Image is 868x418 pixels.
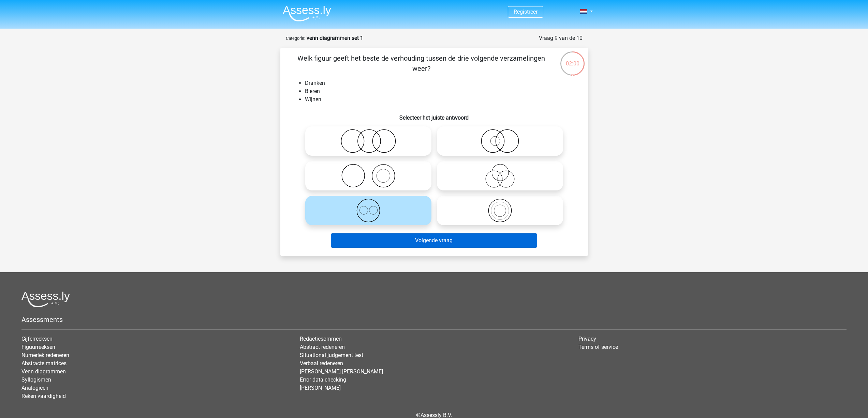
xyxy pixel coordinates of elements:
a: Venn diagrammen [21,368,66,375]
a: [PERSON_NAME] [PERSON_NAME] [300,368,383,375]
a: Numeriek redeneren [21,352,69,358]
a: Abstracte matrices [21,360,67,367]
a: Terms of service [578,344,618,350]
a: Abstract redeneren [300,344,345,350]
a: Syllogismen [21,376,51,383]
strong: venn diagrammen set 1 [307,35,363,41]
h6: Selecteer het juiste antwoord [291,109,577,121]
li: Dranken [305,79,577,87]
a: Verbaal redeneren [300,360,343,367]
a: Redactiesommen [300,336,342,342]
a: Reken vaardigheid [21,393,66,399]
li: Bieren [305,87,577,95]
a: Cijferreeksen [21,336,53,342]
a: Registreer [514,9,538,15]
button: Volgende vraag [331,233,537,248]
div: 02:00 [560,51,585,68]
img: Assessly logo [21,291,70,307]
img: Assessly [283,5,331,21]
a: Figuurreeksen [21,344,55,350]
h5: Assessments [21,315,847,324]
a: Analogieen [21,385,48,391]
a: Situational judgement test [300,352,363,358]
a: Privacy [578,336,596,342]
div: Vraag 9 van de 10 [539,34,583,42]
li: Wijnen [305,95,577,104]
p: Welk figuur geeft het beste de verhouding tussen de drie volgende verzamelingen weer? [291,53,551,74]
a: Error data checking [300,376,346,383]
a: [PERSON_NAME] [300,385,341,391]
small: Categorie: [286,36,305,41]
